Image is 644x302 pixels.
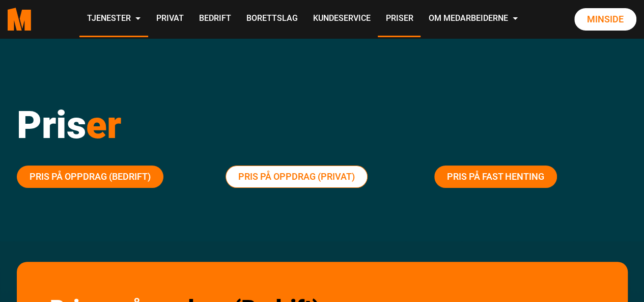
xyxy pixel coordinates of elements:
[378,1,421,37] a: Priser
[86,102,121,147] span: er
[434,166,557,188] a: Pris på fast henting
[17,166,163,188] a: Pris på oppdrag (Bedrift)
[226,166,368,188] a: Pris på oppdrag (Privat)
[191,1,238,37] a: Bedrift
[79,1,148,37] a: Tjenester
[574,8,636,31] a: Minside
[305,1,378,37] a: Kundeservice
[148,1,191,37] a: Privat
[421,1,525,37] a: Om Medarbeiderne
[238,1,305,37] a: Borettslag
[17,102,628,148] h1: Pris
